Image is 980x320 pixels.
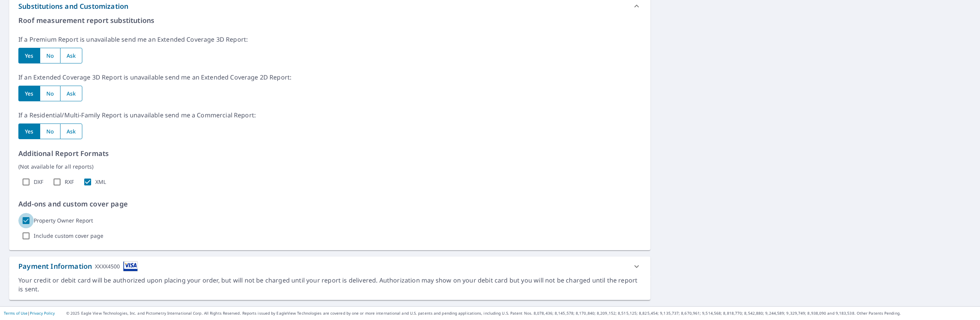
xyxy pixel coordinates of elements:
p: If an Extended Coverage 3D Report is unavailable send me an Extended Coverage 2D Report: [18,73,641,82]
label: RXF [65,179,74,185]
p: If a Residential/Multi-Family Report is unavailable send me a Commercial Report: [18,110,641,120]
div: Your credit or debit card will be authorized upon placing your order, but will not be charged unt... [18,276,641,294]
label: Property Owner Report [34,217,93,224]
p: Add-ons and custom cover page [18,199,641,209]
div: Payment Information [18,261,138,271]
p: | [4,311,55,315]
div: Payment InformationXXXX4500cardImage [9,257,650,276]
a: Privacy Policy [30,310,55,316]
p: Additional Report Formats [18,148,641,159]
p: © 2025 Eagle View Technologies, Inc. and Pictometry International Corp. All Rights Reserved. Repo... [66,310,976,316]
label: Include custom cover page [34,232,103,239]
label: DXF [34,179,43,185]
p: Roof measurement report substitutions [18,15,641,26]
div: XXXX4500 [95,261,120,271]
p: If a Premium Report is unavailable send me an Extended Coverage 3D Report: [18,35,641,44]
a: Terms of Use [4,310,28,316]
label: XML [95,179,106,185]
p: (Not available for all reports) [18,162,641,171]
img: cardImage [123,261,138,271]
div: Substitutions and Customization [18,1,128,11]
